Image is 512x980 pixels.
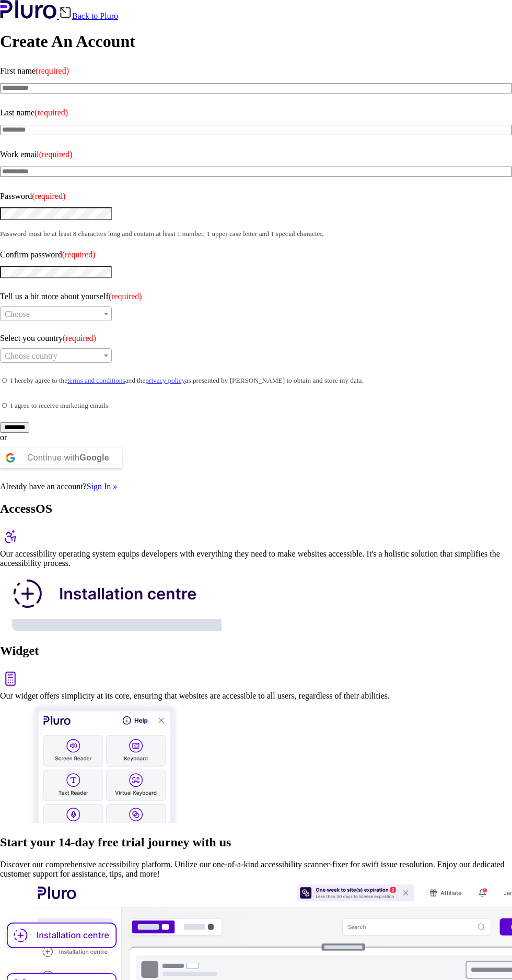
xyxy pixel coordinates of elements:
[67,376,125,384] a: terms and conditions
[59,6,72,19] img: Back icon
[59,11,118,20] a: Back to Pluro
[2,403,7,408] input: I agree to receive marketing emails
[10,376,364,384] small: I hereby agree to the and the as presented by [PERSON_NAME] to obtain and store my data.
[87,482,118,491] a: Sign In »
[36,66,69,75] span: (required)
[10,402,108,409] small: I agree to receive marketing emails
[34,108,68,117] span: (required)
[5,351,57,360] span: Choose country
[39,150,73,159] span: (required)
[27,447,109,468] div: Continue with
[63,334,96,343] span: (required)
[62,250,96,259] span: (required)
[109,292,142,301] span: (required)
[5,310,30,318] span: Choose
[32,192,65,200] span: (required)
[79,453,109,462] b: Google
[2,378,7,383] input: I hereby agree to theterms and conditionsand theprivacy policyas presented by [PERSON_NAME] to ob...
[145,376,185,384] a: privacy policy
